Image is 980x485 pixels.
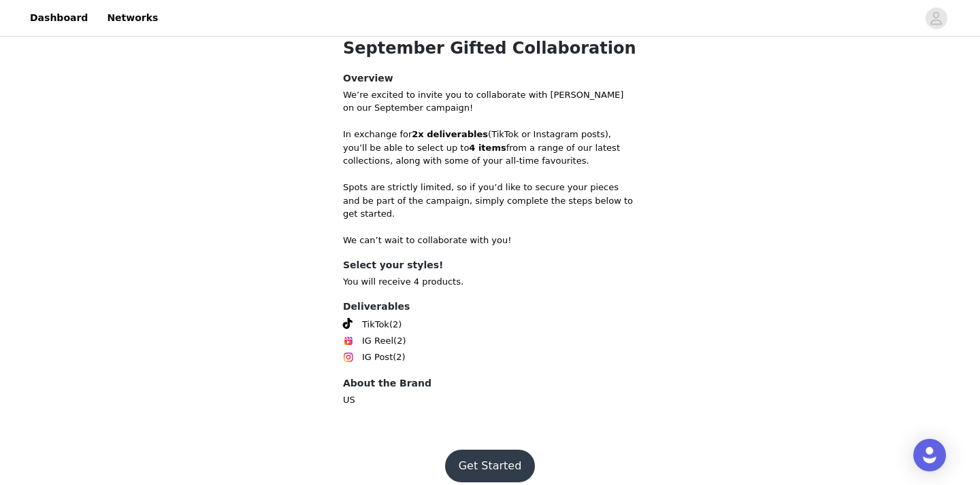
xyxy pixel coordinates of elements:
h4: Overview [343,71,637,86]
p: In exchange for (TikTok or Instagram posts), you’ll be able to select up to from a range of our l... [343,128,637,168]
span: (2) [389,318,402,331]
span: TikTok [362,318,389,331]
h4: Deliverables [343,300,637,314]
h4: About the Brand [343,376,637,391]
button: Get Started [445,450,536,482]
p: You will receive 4 products. [343,275,637,289]
h4: Select your styles! [343,258,637,272]
span: (2) [393,351,405,364]
strong: 2x deliverables [412,129,488,139]
p: We can’t wait to collaborate with you! [343,234,637,247]
h1: September Gifted Collaboration [343,36,637,60]
div: avatar [930,7,943,29]
strong: 4 items [469,143,506,153]
div: Open Intercom Messenger [913,439,946,471]
a: Networks [99,3,166,33]
p: We’re excited to invite you to collaborate with [PERSON_NAME] on our September campaign! [343,88,637,115]
span: IG Post [362,351,393,364]
img: Instagram Icon [343,352,354,363]
img: Instagram Reels Icon [343,336,354,346]
p: US [343,393,637,407]
p: Spots are strictly limited, so if you’d like to secure your pieces and be part of the campaign, s... [343,181,637,221]
span: IG Reel [362,334,393,348]
a: Dashboard [22,3,96,33]
span: (2) [393,334,406,348]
